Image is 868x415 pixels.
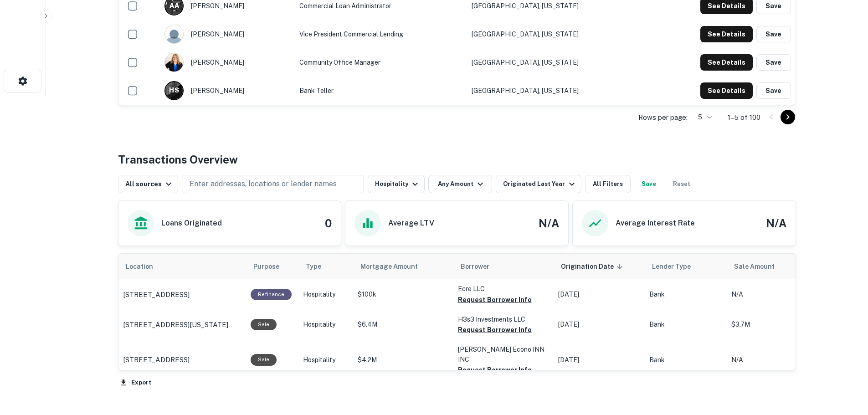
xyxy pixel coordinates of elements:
span: Type [306,261,321,272]
td: [GEOGRAPHIC_DATA], [US_STATE] [467,77,644,105]
p: H S [169,86,179,95]
p: [PERSON_NAME] Econo INN INC [458,344,549,364]
p: Hospitality [303,355,349,365]
span: Mortgage Amount [360,261,430,272]
div: Sale [251,354,277,365]
h4: N/A [766,215,786,231]
p: [DATE] [558,320,640,329]
p: [STREET_ADDRESS] [123,354,190,365]
button: See Details [700,26,753,42]
th: Location [118,254,246,279]
p: 1–5 of 100 [728,112,760,123]
button: Request Borrower Info [458,364,532,375]
a: [STREET_ADDRESS] [123,289,241,300]
h6: Loans Originated [161,218,222,229]
button: Request Borrower Info [458,324,532,335]
div: 5 [691,111,713,124]
p: H3s3 Investments LLC [458,314,549,324]
p: [STREET_ADDRESS] [123,289,190,300]
div: [PERSON_NAME] [164,25,291,44]
th: Borrower [453,254,554,279]
div: [PERSON_NAME] [164,53,291,72]
p: N/A [731,290,804,299]
p: Bank [649,355,722,365]
td: [GEOGRAPHIC_DATA], [US_STATE] [467,20,644,48]
h4: Transactions Overview [118,151,238,168]
button: See Details [700,54,753,71]
button: Export [118,376,154,389]
p: Ecre LLC [458,284,549,294]
span: Purpose [253,261,291,272]
h4: 0 [325,215,332,231]
img: 1722274950078 [165,53,183,72]
span: Lender Type [652,261,691,272]
th: Origination Date [554,254,645,279]
span: Sale Amount [734,261,786,272]
span: Location [126,261,165,272]
p: Enter addresses, locations or lender names [190,179,337,190]
p: A A [169,1,179,10]
h6: Average LTV [388,218,434,229]
p: [DATE] [558,355,640,365]
button: Save [756,26,791,42]
button: Save [756,82,791,99]
p: $3.7M [731,320,804,329]
iframe: Chat Widget [822,342,868,386]
h4: N/A [539,215,559,231]
button: All Filters [585,175,631,193]
button: Reset [667,175,696,193]
p: Bank [649,290,722,299]
th: Lender Type [645,254,727,279]
button: See Details [700,82,753,99]
img: 9c8pery4andzj6ohjkjp54ma2 [165,25,183,43]
p: N/A [731,355,804,365]
p: Hospitality [303,290,349,299]
div: Sale [251,319,277,330]
td: [GEOGRAPHIC_DATA], [US_STATE] [467,48,644,77]
button: Save [756,54,791,71]
button: Request Borrower Info [458,294,532,305]
div: [PERSON_NAME] [164,81,291,100]
td: Vice President Commercial Lending [295,20,467,48]
p: $4.2M [358,355,449,365]
div: Originated Last Year [503,179,577,190]
button: Originated Last Year [496,175,581,193]
th: Mortgage Amount [353,254,453,279]
span: Borrower [461,261,489,272]
td: Bank Teller [295,77,467,105]
p: [DATE] [558,290,640,299]
button: Hospitality [368,175,425,193]
div: All sources [125,179,174,190]
button: Any Amount [428,175,492,193]
p: [STREET_ADDRESS][US_STATE] [123,319,228,330]
button: All sources [118,175,178,193]
button: Enter addresses, locations or lender names [182,175,364,193]
div: scrollable content [118,254,796,370]
p: Bank [649,320,722,329]
div: This loan purpose was for refinancing [251,289,292,300]
p: $100k [358,290,449,299]
a: [STREET_ADDRESS] [123,354,241,365]
th: Sale Amount [727,254,809,279]
a: [STREET_ADDRESS][US_STATE] [123,319,241,330]
span: Origination Date [561,261,626,272]
td: Community Office Manager [295,48,467,77]
p: Hospitality [303,320,349,329]
button: Go to next page [781,110,795,124]
p: Rows per page: [638,112,688,123]
button: Save your search to get updates of matches that match your search criteria. [634,175,663,193]
h6: Average Interest Rate [616,218,695,229]
p: $6.4M [358,320,449,329]
th: Type [298,254,353,279]
th: Purpose [246,254,298,279]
